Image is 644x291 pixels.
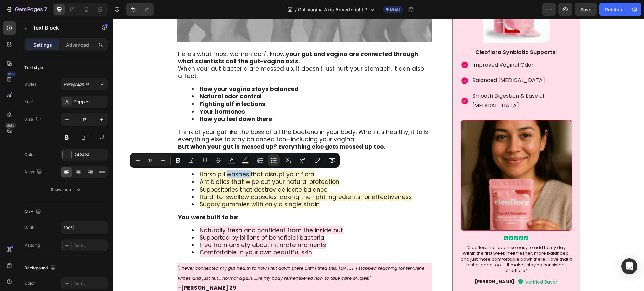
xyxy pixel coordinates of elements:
button: 7 [3,3,50,16]
div: Background [24,264,57,273]
p: Cleoflora Synbiotic Supports: [348,30,458,37]
div: Color [24,152,35,158]
span: Draft [390,6,400,12]
p: Advanced [66,41,89,48]
button: Show more [24,184,108,196]
span: / [295,6,297,13]
span: Smooth Digestion & Ease of [MEDICAL_DATA] [359,73,432,91]
div: Width [24,225,36,231]
div: Beta [5,123,16,128]
button: Publish [599,3,628,16]
div: Add... [74,281,106,287]
span: Gut-Vagina Axis Advertorial LP [298,6,367,13]
div: Align [24,168,43,177]
span: Improved Vaginal Odor [359,42,421,50]
div: Size [24,208,42,217]
p: Verified Buyer [412,260,444,266]
div: 450 [6,71,16,77]
span: Balanced [MEDICAL_DATA] [359,58,432,65]
div: Add... [74,243,106,249]
div: Text style [24,65,43,71]
div: Publish [605,6,622,13]
div: Size [24,115,42,124]
div: Undo/Redo [126,3,154,16]
div: Padding [24,242,40,248]
img: gempages_557185986245690617-2355aa75-0b53-4ca4-8322-8e5c4496bc30.png [347,101,459,212]
iframe: Design area [113,19,644,291]
p: [PERSON_NAME] [362,260,401,266]
button: Save [575,3,597,16]
p: 7 [44,5,47,13]
div: Editor contextual toolbar [130,153,340,168]
div: Open Intercom Messenger [621,258,637,274]
div: Styles [24,81,36,87]
button: Paragraph 1* [61,78,108,90]
span: Save [580,7,591,12]
div: 242424 [74,152,106,158]
p: Settings [33,41,52,48]
input: Auto [61,222,107,234]
div: Show more [51,186,82,193]
p: Text Block [33,24,90,32]
div: Color [24,280,35,286]
div: Poppins [74,99,106,105]
strong: -[PERSON_NAME] 29 [65,265,123,273]
span: Paragraph 1* [64,81,89,87]
div: Font [24,99,33,105]
p: “Cleoflora has been so easy to add to my day. Within the first week I felt fresher, more balanced... [347,226,459,255]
